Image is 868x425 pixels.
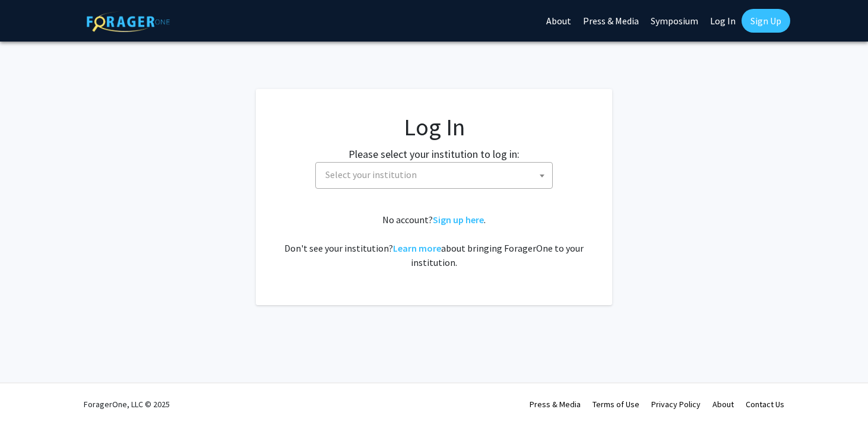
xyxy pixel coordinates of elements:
div: ForagerOne, LLC © 2025 [84,383,170,425]
span: Select your institution [325,169,417,180]
a: About [712,399,734,410]
img: ForagerOne Logo [87,11,170,32]
span: Select your institution [321,163,552,187]
h1: Log In [280,113,588,141]
span: Select your institution [315,162,553,189]
a: Sign up here [433,214,484,226]
a: Press & Media [530,399,581,410]
a: Learn more about bringing ForagerOne to your institution [393,242,441,254]
label: Please select your institution to log in: [349,146,519,162]
a: Sign Up [742,9,790,33]
a: Privacy Policy [651,399,701,410]
a: Terms of Use [593,399,639,410]
div: No account? . Don't see your institution? about bringing ForagerOne to your institution. [280,213,588,269]
iframe: Chat [9,372,50,416]
a: Contact Us [746,399,784,410]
